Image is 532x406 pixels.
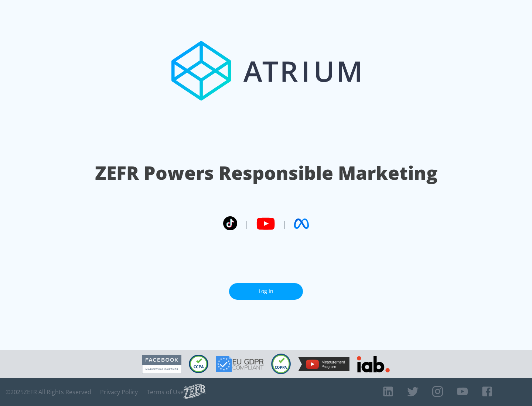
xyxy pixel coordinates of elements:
img: IAB [357,356,390,372]
a: Log In [229,283,303,300]
a: Privacy Policy [100,388,138,396]
span: | [282,218,287,229]
a: Terms of Use [147,388,184,396]
h1: ZEFR Powers Responsible Marketing [95,160,437,186]
span: © 2025 ZEFR All Rights Reserved [6,388,91,396]
img: GDPR Compliant [216,356,264,372]
img: CCPA Compliant [189,355,208,373]
img: YouTube Measurement Program [298,357,349,371]
img: COPPA Compliant [271,354,291,374]
span: | [245,218,249,229]
img: Facebook Marketing Partner [142,355,181,374]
